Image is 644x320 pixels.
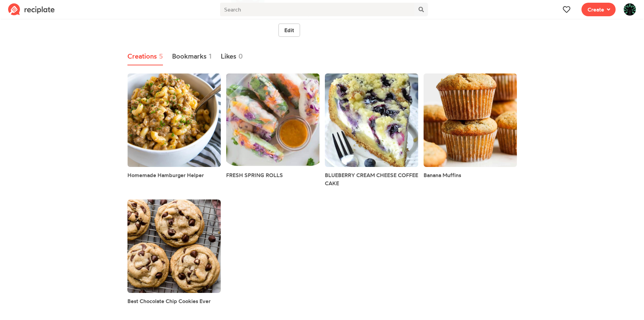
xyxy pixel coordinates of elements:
span: Homemade Hamburger Helper [127,172,204,178]
img: Reciplate [8,3,55,16]
a: FRESH SPRING ROLLS [226,171,283,179]
a: BLUEBERRY CREAM CHEESE COFFEE CAKE [325,171,418,187]
a: Best Chocolate Chip Cookies Ever [127,297,211,305]
span: 5 [159,51,163,61]
img: User's avatar [624,3,636,16]
a: Homemade Hamburger Helper [127,171,204,179]
span: FRESH SPRING ROLLS [226,172,283,178]
a: Bookmarks1 [172,48,212,65]
span: 1 [209,51,212,61]
a: Creations5 [127,48,163,65]
span: Best Chocolate Chip Cookies Ever [127,298,211,304]
a: Edit [278,23,300,37]
span: 0 [238,51,243,61]
button: Create [581,3,616,16]
a: Likes0 [221,48,243,65]
span: BLUEBERRY CREAM CHEESE COFFEE CAKE [325,172,418,187]
input: Search [220,3,414,16]
span: Banana Muffins [424,172,461,178]
span: Create [588,5,604,14]
a: Banana Muffins [424,171,461,179]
